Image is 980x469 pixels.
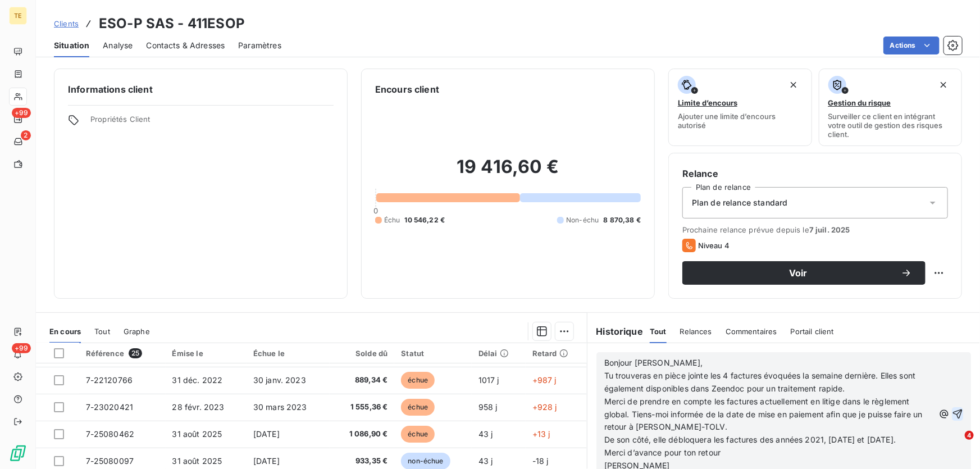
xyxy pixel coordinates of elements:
[384,215,400,225] span: Échu
[103,40,133,51] span: Analyse
[478,349,519,358] div: Délai
[124,327,150,336] span: Graphe
[373,206,378,215] span: 0
[336,402,388,413] span: 1 555,36 €
[172,456,222,466] span: 31 août 2025
[86,456,134,466] span: 7-25080097
[678,112,803,130] span: Ajouter une limite d’encours autorisé
[172,402,225,412] span: 28 févr. 2023
[86,375,133,385] span: 7-22120766
[336,429,388,440] span: 1 086,90 €
[238,40,281,51] span: Paramètres
[253,402,307,412] span: 30 mars 2023
[401,349,465,358] div: Statut
[375,83,439,96] h6: Encours client
[828,112,953,139] span: Surveiller ce client en intégrant votre outil de gestion des risques client.
[54,40,89,51] span: Situation
[129,348,142,358] span: 25
[532,402,557,412] span: +928 j
[401,399,435,416] span: échue
[650,327,667,336] span: Tout
[819,69,963,146] button: Gestion du risqueSurveiller ce client en intégrant votre outil de gestion des risques client.
[336,375,388,386] span: 889,34 €
[604,215,641,225] span: 8 870,38 €
[12,343,31,353] span: +99
[791,327,834,336] span: Portail client
[336,456,388,467] span: 933,35 €
[682,261,926,285] button: Voir
[12,108,31,118] span: +99
[94,327,110,336] span: Tout
[49,327,81,336] span: En cours
[809,225,850,234] span: 7 juil. 2025
[99,13,245,34] h3: ESO-P SAS - 411ESOP
[696,268,901,277] span: Voir
[604,397,925,432] span: Merci de prendre en compte les factures actuellement en litige dans le règlement global. Tiens-mo...
[21,130,31,140] span: 2
[883,37,940,54] button: Actions
[532,375,557,385] span: +987 j
[253,349,323,358] div: Échue le
[604,448,721,457] span: Merci d’avance pour ton retour
[253,429,280,439] span: [DATE]
[587,325,644,338] h6: Historique
[478,429,493,439] span: 43 j
[828,98,891,107] span: Gestion du risque
[405,215,445,225] span: 10 546,22 €
[680,327,712,336] span: Relances
[726,327,777,336] span: Commentaires
[401,426,435,443] span: échue
[678,98,737,107] span: Limite d’encours
[698,241,730,250] span: Niveau 4
[336,349,388,358] div: Solde dû
[9,7,27,25] div: TE
[532,429,550,439] span: +13 j
[401,372,435,389] span: échue
[604,358,703,367] span: Bonjour [PERSON_NAME],
[68,83,334,96] h6: Informations client
[478,375,499,385] span: 1017 j
[682,167,948,180] h6: Relance
[146,40,225,51] span: Contacts & Adresses
[90,115,334,130] span: Propriétés Client
[54,19,79,28] span: Clients
[478,402,498,412] span: 958 j
[86,402,134,412] span: 7-23020421
[668,69,812,146] button: Limite d’encoursAjouter une limite d’encours autorisé
[172,375,223,385] span: 31 déc. 2022
[54,18,79,29] a: Clients
[532,456,549,466] span: -18 j
[253,456,280,466] span: [DATE]
[965,431,974,440] span: 4
[172,349,240,358] div: Émise le
[566,215,599,225] span: Non-échu
[682,225,948,234] span: Prochaine relance prévue depuis le
[604,435,896,444] span: De son côté, elle débloquera les factures des années 2021, [DATE] et [DATE].
[478,456,493,466] span: 43 j
[375,156,641,189] h2: 19 416,60 €
[942,431,969,458] iframe: Intercom live chat
[692,197,788,208] span: Plan de relance standard
[532,349,580,358] div: Retard
[9,444,27,462] img: Logo LeanPay
[253,375,306,385] span: 30 janv. 2023
[86,348,159,358] div: Référence
[172,429,222,439] span: 31 août 2025
[86,429,135,439] span: 7-25080462
[604,371,918,393] span: Tu trouveras en pièce jointe les 4 factures évoquées la semaine dernière. Elles sont également di...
